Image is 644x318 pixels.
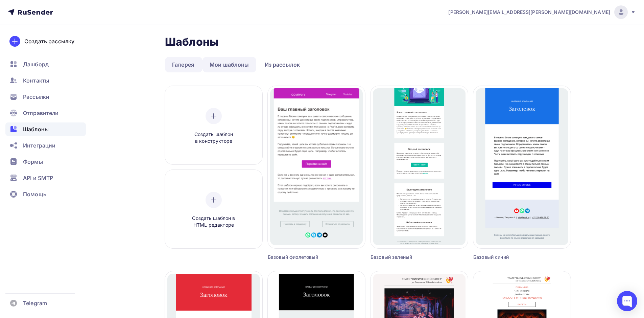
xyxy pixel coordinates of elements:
div: Базовый зеленый [371,254,444,260]
span: Дашборд [23,60,49,68]
span: Рассылки [23,93,49,101]
a: Мои шаблоны [202,57,256,72]
div: Базовый фиолетовый [268,254,341,260]
h2: Шаблоны [165,35,219,49]
div: Создать рассылку [24,37,74,45]
span: Контакты [23,76,49,85]
a: Контакты [5,74,86,87]
a: Формы [5,155,86,168]
span: Шаблоны [23,125,49,133]
a: Дашборд [5,58,86,71]
span: Создать шаблон в конструкторе [182,131,246,145]
a: Отправители [5,106,86,120]
span: Помощь [23,190,46,198]
span: Интеграции [23,141,55,150]
a: Шаблоны [5,122,86,136]
span: [PERSON_NAME][EMAIL_ADDRESS][PERSON_NAME][DOMAIN_NAME] [448,9,610,16]
span: API и SMTP [23,174,53,182]
div: Базовый синий [473,254,546,260]
span: Формы [23,158,43,166]
a: Галерея [165,57,201,72]
span: Отправители [23,109,59,117]
a: Рассылки [5,90,86,104]
span: Создать шаблон в HTML редакторе [182,215,246,229]
a: Из рассылок [258,57,307,72]
span: Telegram [23,299,47,307]
a: [PERSON_NAME][EMAIL_ADDRESS][PERSON_NAME][DOMAIN_NAME] [448,5,636,19]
